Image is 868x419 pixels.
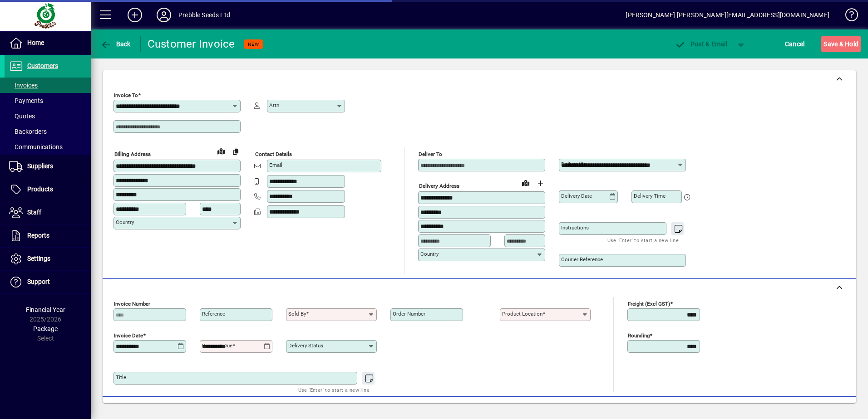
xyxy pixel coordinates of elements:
mat-label: Reference [202,311,225,317]
button: Product [790,401,836,418]
div: [PERSON_NAME] [PERSON_NAME][EMAIL_ADDRESS][DOMAIN_NAME] [626,8,829,22]
a: View on map [518,175,533,190]
a: Payments [5,93,91,108]
mat-label: Attn [269,102,279,108]
span: Back [100,40,131,48]
span: Product History [544,402,591,417]
a: View on map [214,144,228,158]
span: Invoices [9,82,38,89]
button: Choose address [533,176,547,190]
div: Prebble Seeds Ltd [178,8,230,22]
a: Staff [5,201,91,224]
span: P [690,40,695,48]
mat-label: Deliver To [419,151,442,157]
button: Post & Email [670,36,732,52]
span: Financial Year [26,306,65,313]
span: ave & Hold [824,37,858,51]
a: Support [5,271,91,293]
mat-label: Courier Reference [561,256,603,263]
span: Payments [9,97,43,104]
span: NEW [248,41,259,47]
mat-label: Email [269,162,282,168]
button: Profile [149,7,178,23]
span: Settings [27,255,50,262]
a: Reports [5,224,91,247]
button: Add [120,7,149,23]
a: Communications [5,139,91,155]
span: Products [27,185,53,193]
a: Products [5,178,91,201]
mat-label: Title [116,374,126,380]
mat-label: Delivery time [634,193,666,199]
button: Cancel [783,36,807,52]
span: ost & Email [675,40,727,48]
mat-label: Freight (excl GST) [628,301,670,307]
span: Cancel [785,37,805,51]
span: Home [27,39,44,46]
mat-label: Country [420,251,439,257]
mat-label: Order number [393,311,425,317]
a: Invoices [5,78,91,93]
a: Suppliers [5,155,91,178]
mat-label: Product location [502,311,542,317]
div: Customer Invoice [148,37,235,51]
mat-label: Country [116,219,134,225]
mat-hint: Use 'Enter' to start a new line [607,235,679,245]
span: S [824,40,827,48]
button: Copy to Delivery address [228,144,243,159]
a: Quotes [5,108,91,124]
a: Home [5,32,91,54]
mat-hint: Use 'Enter' to start a new line [298,385,370,395]
mat-label: Sold by [288,311,306,317]
app-page-header-button: Back [91,36,141,52]
mat-label: Invoice To [114,92,138,98]
mat-label: Rounding [628,332,650,339]
span: Suppliers [27,162,53,170]
span: Support [27,278,50,285]
a: Knowledge Base [838,2,857,31]
span: Quotes [9,112,35,120]
span: Customers [27,62,58,69]
span: Staff [27,209,41,216]
span: Product [794,402,831,417]
mat-label: Deliver via [561,161,586,167]
mat-label: Delivery date [561,193,592,199]
span: Reports [27,232,49,239]
span: Package [33,325,58,332]
button: Product History [541,401,594,418]
button: Back [98,36,133,52]
mat-label: Invoice number [114,301,150,307]
mat-label: Invoice date [114,332,143,339]
a: Backorders [5,124,91,139]
mat-label: Payment due [202,342,232,349]
span: Backorders [9,128,47,135]
span: Communications [9,143,63,151]
button: Save & Hold [821,36,861,52]
mat-label: Delivery status [288,342,323,349]
mat-label: Instructions [561,224,589,231]
a: Settings [5,248,91,270]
